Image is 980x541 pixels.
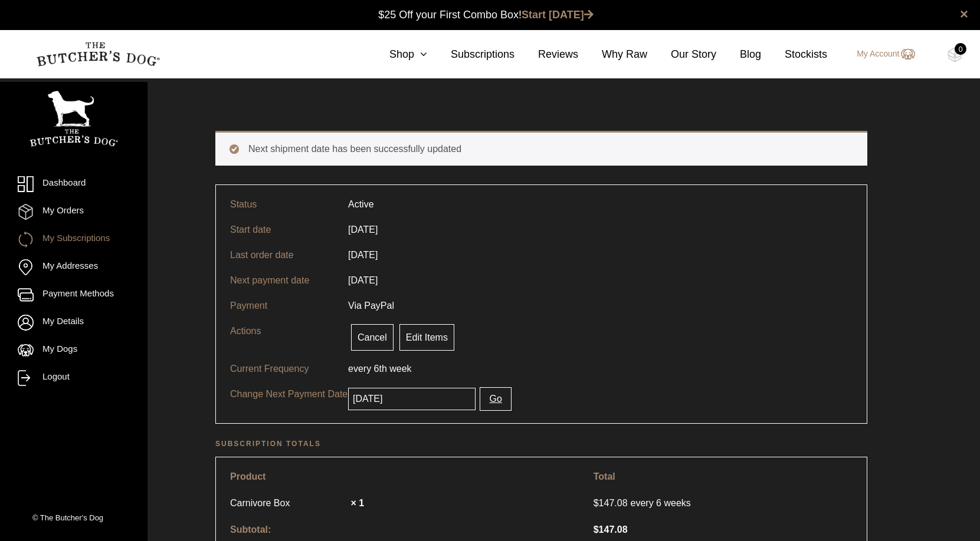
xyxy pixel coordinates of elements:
[350,498,364,508] strong: × 1
[594,524,599,535] span: $
[514,47,578,62] a: Reviews
[223,242,341,268] td: Last order date
[594,524,628,535] span: 147.08
[230,362,348,376] p: Current Frequency
[341,242,385,268] td: [DATE]
[366,47,427,62] a: Shop
[348,301,394,311] span: Via PayPal
[647,47,716,62] a: Our Story
[594,496,631,510] span: 147.08
[594,498,599,508] span: $
[223,192,341,217] td: Status
[215,131,867,166] div: Next shipment date has been successfully updated
[223,464,585,489] th: Product
[18,342,130,358] a: My Dogs
[348,364,387,374] span: every 6th
[30,91,118,147] img: TBD_Portrait_Logo_White.png
[18,259,130,275] a: My Addresses
[230,496,348,510] a: Carnivore Box
[341,217,385,242] td: [DATE]
[18,204,130,220] a: My Orders
[955,43,966,55] div: 0
[18,232,130,248] a: My Subscriptions
[948,47,962,62] img: TBD_Cart-Empty.png
[18,315,130,331] a: My Details
[399,324,454,351] a: Edit Items
[716,47,761,62] a: Blog
[522,9,594,21] a: Start [DATE]
[578,47,647,62] a: Why Raw
[960,7,968,21] a: close
[223,217,341,242] td: Start date
[586,464,860,489] th: Total
[18,370,130,386] a: Logout
[351,324,394,351] a: Cancel
[761,47,827,62] a: Stockists
[341,192,381,217] td: Active
[230,387,348,401] p: Change Next Payment Date
[215,438,867,450] h2: Subscription totals
[223,268,341,293] td: Next payment date
[341,268,385,293] td: [DATE]
[427,47,514,62] a: Subscriptions
[18,176,130,192] a: Dashboard
[586,490,860,516] td: every 6 weeks
[480,387,511,411] button: Go
[389,364,411,374] span: week
[845,47,915,61] a: My Account
[18,287,130,303] a: Payment Methods
[223,318,341,356] td: Actions
[223,293,341,318] td: Payment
